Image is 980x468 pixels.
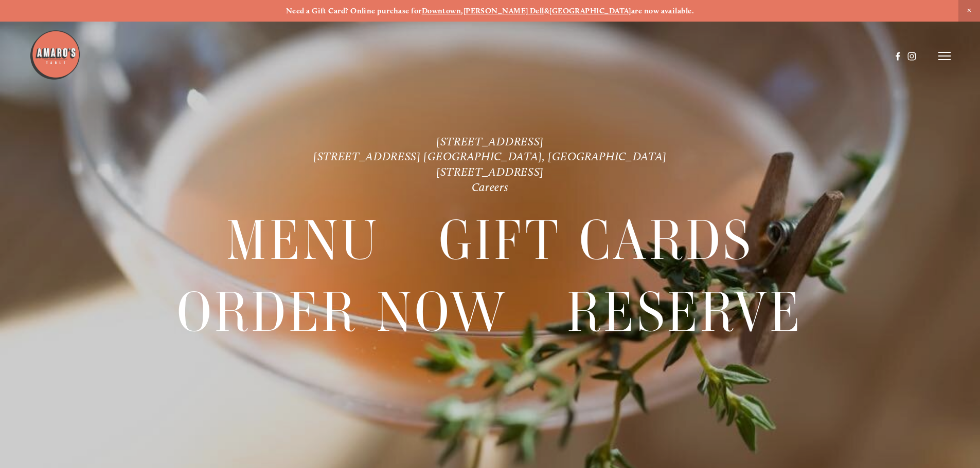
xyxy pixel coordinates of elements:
a: Careers [472,180,509,194]
a: Gift Cards [439,205,754,276]
a: [PERSON_NAME] Dell [464,6,544,15]
a: [GEOGRAPHIC_DATA] [549,6,631,15]
span: Menu [226,205,380,276]
span: Order Now [177,277,508,348]
a: Reserve [567,277,803,347]
span: Gift Cards [439,205,754,276]
a: Menu [226,205,380,276]
a: [STREET_ADDRESS] [436,165,544,179]
a: [STREET_ADDRESS] [436,135,544,148]
strong: , [461,6,463,15]
a: Order Now [177,277,508,347]
img: Amaro's Table [29,29,81,81]
span: Reserve [567,277,803,348]
a: [STREET_ADDRESS] [GEOGRAPHIC_DATA], [GEOGRAPHIC_DATA] [313,149,667,163]
strong: Need a Gift Card? Online purchase for [286,6,422,15]
a: Downtown [422,6,461,15]
strong: are now available. [631,6,694,15]
strong: & [544,6,549,15]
